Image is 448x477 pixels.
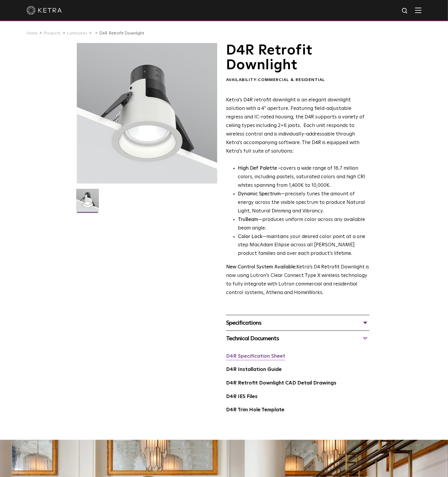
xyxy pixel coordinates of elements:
li: —maintains your desired color point at a one step MacAdam Ellipse across all [PERSON_NAME] produc... [238,233,369,258]
img: ketra-logo-2019-white [26,6,62,15]
a: Home [26,31,38,35]
div: Specifications [226,318,369,328]
a: D4R Retrofit Downlight [99,31,144,35]
div: Availability: [226,77,369,83]
li: —produces uniform color across any available beam angle. [238,216,369,233]
img: search icon [401,7,409,15]
p: Ketra’s D4 Retrofit Downlight is now using Lutron’s Clear Connect Type X wireless technology to f... [226,263,369,297]
div: Technical Documents [226,334,369,343]
p: covers a wide range of 16.7 million colors, including pastels, saturated colors and high CRI whit... [238,164,369,190]
span: Commercial & Residential [258,78,325,82]
a: D4R Specification Sheet [226,354,285,359]
h1: D4R Retrofit Downlight [226,43,369,73]
strong: Color Lock [238,234,262,239]
strong: High Def Palette - [238,166,281,171]
a: D4R IES Files [226,394,258,399]
a: D4R Retrofit Downlight CAD Detail Drawings [226,381,336,386]
a: Products [44,31,61,35]
strong: New Control System Available: [226,265,296,270]
a: D4R Installation Guide [226,367,282,372]
img: Hamburger%20Nav.svg [415,7,422,13]
a: Luminaires [67,31,87,35]
strong: TruBeam [238,217,258,222]
img: D4R Retrofit Downlight [76,189,99,216]
li: —precisely tunes the amount of energy across the visible spectrum to produce Natural Light, Natur... [238,190,369,216]
strong: Dynamic Spectrum [238,192,281,197]
p: Ketra’s D4R retrofit downlight is an elegant downlight solution with a 4” aperture. Featuring fie... [226,96,369,156]
a: D4R Trim Hole Template [226,407,284,412]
